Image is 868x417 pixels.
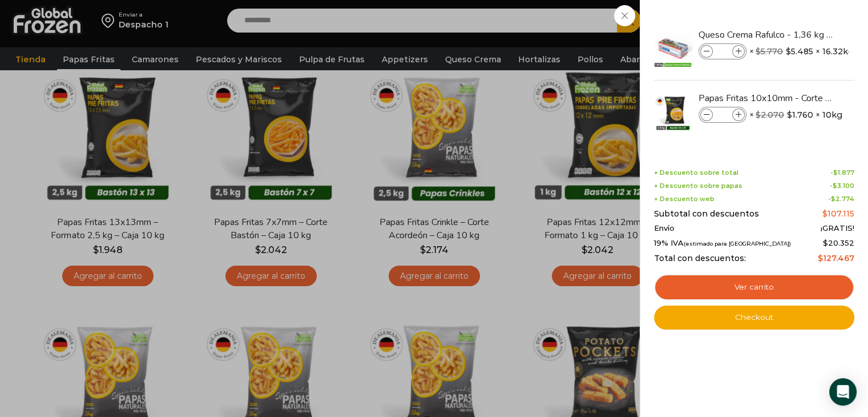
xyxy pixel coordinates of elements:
[818,253,854,263] bdi: 127.467
[787,109,792,121] span: $
[756,110,761,120] span: $
[654,239,791,248] span: 19% IVA
[756,110,784,120] bdi: 2.070
[714,109,731,121] input: Product quantity
[830,182,854,190] span: -
[830,169,854,177] span: -
[654,209,759,219] span: Subtotal con descuentos
[684,240,791,247] small: (estimado para [GEOGRAPHIC_DATA])
[786,46,813,57] bdi: 5.485
[833,169,838,177] span: $
[654,182,742,190] span: + Descuento sobre papas
[786,46,791,57] span: $
[822,209,854,219] bdi: 107.115
[699,92,834,105] a: Papas Fritas 10x10mm - Corte Bastón - Caja 10 kg
[831,195,854,203] bdi: 2.774
[822,209,827,219] span: $
[829,378,857,406] div: Open Intercom Messenger
[749,43,854,59] span: × × 16.32kg
[654,224,675,233] span: Envío
[654,169,738,177] span: + Descuento sobre total
[654,274,854,300] a: Ver carrito
[821,224,854,233] span: ¡GRATIS!
[654,306,854,330] a: Checkout
[787,109,813,121] bdi: 1.760
[756,46,761,57] span: $
[828,195,854,203] span: -
[654,254,746,263] span: Total con descuentos:
[831,195,835,203] span: $
[699,29,834,41] a: Queso Crema Rafulco - 1,36 kg - Caja 16,32 kg
[654,195,714,203] span: + Descuento web
[756,46,783,57] bdi: 5.770
[833,182,854,190] bdi: 3.100
[818,253,823,263] span: $
[823,238,828,247] span: $
[833,169,854,177] bdi: 1.877
[714,45,731,58] input: Product quantity
[823,238,854,247] span: 20.352
[749,107,842,123] span: × × 10kg
[833,182,837,190] span: $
